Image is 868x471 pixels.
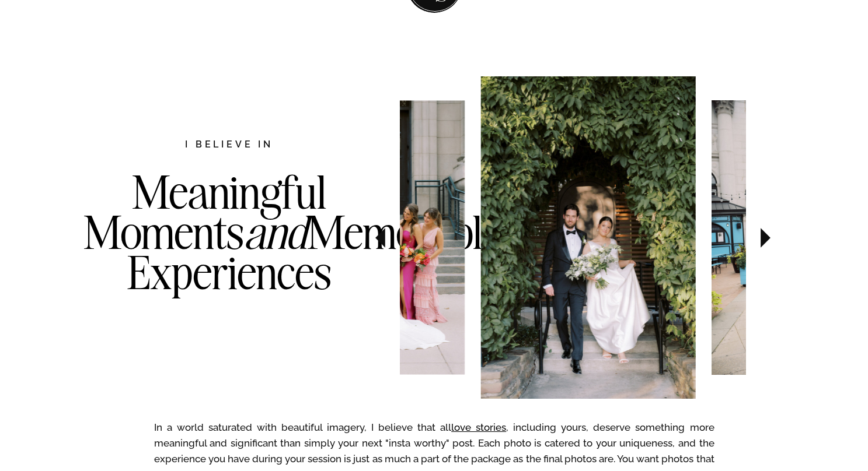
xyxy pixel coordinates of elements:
h2: I believe in [124,138,335,153]
h3: Meaningful Moments Memorable Experiences [83,172,375,340]
i: and [244,203,307,261]
a: love stories [451,421,506,433]
img: Bride and groom walking for a portrait [481,76,696,399]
